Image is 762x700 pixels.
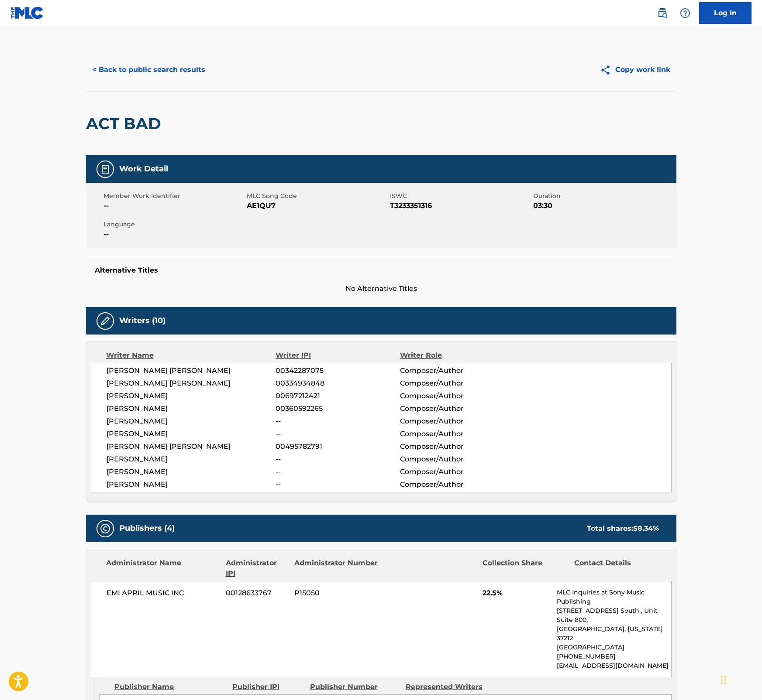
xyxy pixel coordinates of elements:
[654,4,671,22] a: Public Search
[390,191,531,201] span: ISWC
[106,350,276,361] div: Writer Name
[107,378,276,389] span: [PERSON_NAME] [PERSON_NAME]
[106,558,219,579] div: Administrator Name
[400,378,513,389] span: Composer/Author
[533,201,674,211] span: 03:30
[100,523,110,534] img: Publishers
[107,479,276,490] span: [PERSON_NAME]
[680,8,690,18] img: help
[574,558,659,579] div: Contact Details
[103,229,245,239] span: --
[310,682,399,692] div: Publisher Number
[276,365,400,376] span: 00342287075
[107,391,276,401] span: [PERSON_NAME]
[276,391,400,401] span: 00697212421
[107,365,276,376] span: [PERSON_NAME] [PERSON_NAME]
[400,454,513,464] span: Composer/Author
[119,316,166,326] h5: Writers (10)
[226,588,288,598] span: 00128633767
[276,441,400,452] span: 00495782791
[107,588,220,598] span: EMI APRIL MUSIC INC
[107,454,276,464] span: [PERSON_NAME]
[400,391,513,401] span: Composer/Author
[107,416,276,427] span: [PERSON_NAME]
[483,588,550,598] span: 22.5%
[557,625,671,643] p: [GEOGRAPHIC_DATA], [US_STATE] 37212
[718,658,762,700] iframe: Chat Widget
[226,558,288,579] div: Administrator IPI
[294,588,379,598] span: P15050
[103,220,245,229] span: Language
[10,7,44,19] img: MLC Logo
[86,59,211,81] button: < Back to public search results
[276,403,400,414] span: 00360592265
[232,682,303,692] div: Publisher IPI
[119,164,168,174] h5: Work Detail
[400,441,513,452] span: Composer/Author
[107,441,276,452] span: [PERSON_NAME] [PERSON_NAME]
[657,8,668,18] img: search
[633,524,659,533] span: 58.34 %
[390,201,531,211] span: T3233351316
[276,429,400,439] span: --
[294,558,379,579] div: Administrator Number
[247,201,388,211] span: AE1QU7
[276,479,400,490] span: --
[400,467,513,477] span: Composer/Author
[100,316,110,326] img: Writers
[86,114,166,133] h2: ACT BAD
[100,164,110,174] img: Work Detail
[557,643,671,652] p: [GEOGRAPHIC_DATA]
[533,191,674,201] span: Duration
[276,350,400,361] div: Writer IPI
[483,558,567,579] div: Collection Share
[400,416,513,427] span: Composer/Author
[400,479,513,490] span: Composer/Author
[276,454,400,464] span: --
[247,191,388,201] span: MLC Song Code
[600,65,615,75] img: Copy work link
[103,201,245,211] span: --
[557,606,671,625] p: [STREET_ADDRESS] South , Unit Suite 800,
[276,416,400,427] span: --
[594,59,676,81] button: Copy work link
[676,4,694,22] div: Help
[276,467,400,477] span: --
[107,403,276,414] span: [PERSON_NAME]
[721,667,726,693] div: Drag
[557,588,671,606] p: MLC Inquiries at Sony Music Publishing
[103,191,245,201] span: Member Work Identifier
[276,378,400,389] span: 00334934848
[86,283,676,294] span: No Alternative Titles
[557,661,671,670] p: [EMAIL_ADDRESS][DOMAIN_NAME]
[400,350,513,361] div: Writer Role
[400,365,513,376] span: Composer/Author
[107,467,276,477] span: [PERSON_NAME]
[95,266,668,275] h5: Alternative Titles
[119,523,175,533] h5: Publishers (4)
[557,652,671,661] p: [PHONE_NUMBER]
[699,2,752,24] a: Log In
[400,429,513,439] span: Composer/Author
[406,682,495,692] div: Represented Writers
[107,429,276,439] span: [PERSON_NAME]
[400,403,513,414] span: Composer/Author
[587,523,659,534] div: Total shares:
[114,682,226,692] div: Publisher Name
